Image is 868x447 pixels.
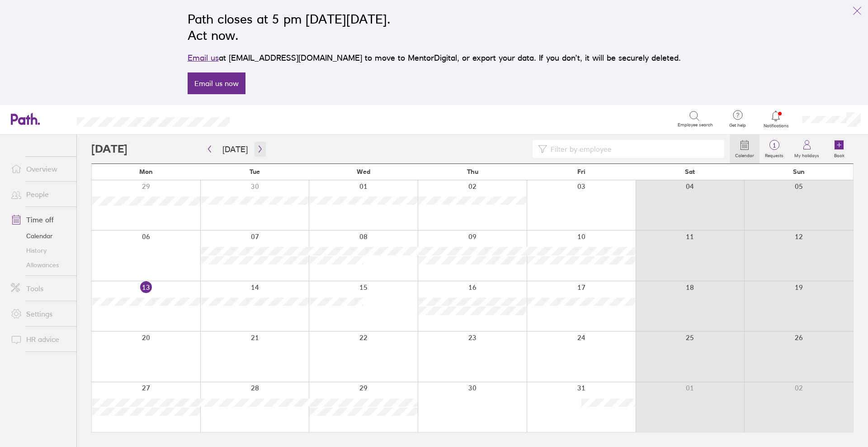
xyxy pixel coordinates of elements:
[547,140,719,158] input: Filter by employee
[678,122,713,128] span: Employee search
[188,72,245,94] a: Email us now
[4,229,76,243] a: Calendar
[789,135,825,163] a: My holidays
[825,135,854,163] a: Book
[730,135,759,163] a: Calendar
[4,185,76,203] a: People
[467,168,478,175] span: Thu
[4,305,76,323] a: Settings
[759,142,789,149] span: 1
[761,110,791,129] a: Notifications
[789,150,825,159] label: My holidays
[188,52,681,64] p: at [EMAIL_ADDRESS][DOMAIN_NAME] to move to MentorDigital, or export your data. If you don’t, it w...
[139,168,153,175] span: Mon
[4,279,76,298] a: Tools
[357,168,370,175] span: Wed
[4,243,76,258] a: History
[4,330,76,348] a: HR advice
[759,135,789,163] a: 1Requests
[829,150,850,159] label: Book
[188,11,681,43] h2: Path closes at 5 pm [DATE][DATE]. Act now.
[723,123,752,128] span: Get help
[761,123,791,129] span: Notifications
[4,160,76,178] a: Overview
[4,258,76,272] a: Allowances
[759,150,789,159] label: Requests
[250,168,260,175] span: Tue
[577,168,585,175] span: Fri
[730,150,759,159] label: Calendar
[254,115,277,123] div: Search
[188,53,219,62] a: Email us
[4,211,76,229] a: Time off
[215,142,255,157] button: [DATE]
[793,168,805,175] span: Sun
[685,168,695,175] span: Sat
